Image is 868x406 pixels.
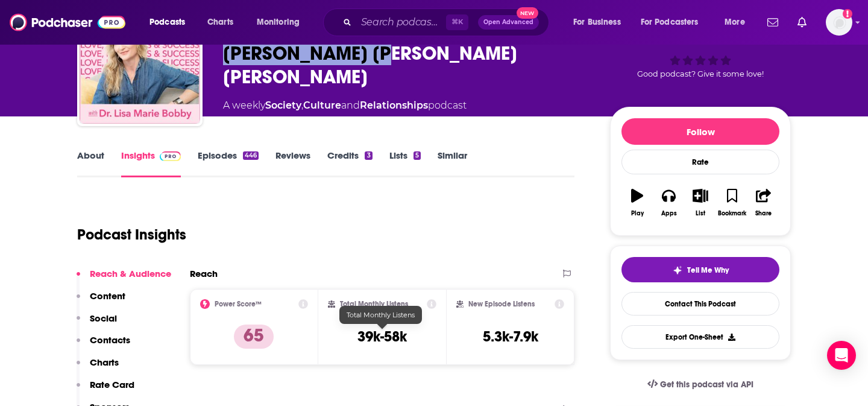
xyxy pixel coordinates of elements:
h2: Total Monthly Listens [340,300,408,308]
button: Show profile menu [826,9,852,36]
img: Love, Happiness and Success with Dr. Lisa Marie Bobby [80,3,200,124]
button: Play [621,181,653,224]
a: Lists5 [389,150,421,177]
a: Credits3 [327,150,372,177]
input: Search podcasts, credits, & more... [356,13,446,32]
button: Contacts [77,334,130,357]
a: Contact This Podcast [621,292,779,316]
button: open menu [633,13,716,32]
div: 65Good podcast? Give it some love! [610,7,791,91]
h1: Podcast Insights [77,226,186,244]
button: tell me why sparkleTell Me Why [621,257,779,282]
span: Charts [207,14,233,31]
a: Show notifications dropdown [763,12,783,33]
div: Rate [621,150,779,174]
h3: 5.3k-7.9k [483,328,538,346]
a: Show notifications dropdown [793,12,811,33]
span: For Business [573,14,621,31]
span: For Podcasters [641,14,699,31]
div: Search podcasts, credits, & more... [335,8,561,36]
img: tell me why sparkle [673,265,682,275]
button: Social [77,312,117,335]
button: Share [748,181,779,224]
button: Reach & Audience [77,268,171,290]
a: About [77,150,104,177]
p: 65 [234,325,274,349]
div: Share [755,210,772,217]
a: Relationships [360,100,428,111]
span: Open Advanced [483,19,533,25]
h2: Reach [190,268,218,279]
span: Monitoring [257,14,300,31]
p: Rate Card [90,379,134,390]
button: Rate Card [77,379,134,401]
span: , [301,100,303,111]
span: Total Monthly Listens [347,311,415,319]
button: Apps [653,181,684,224]
h2: New Episode Listens [468,300,535,308]
button: Open AdvancedNew [478,15,539,30]
button: Follow [621,118,779,145]
div: A weekly podcast [223,98,467,113]
div: 446 [243,151,259,160]
a: Charts [200,13,241,32]
a: Reviews [275,150,310,177]
span: ⌘ K [446,14,468,30]
button: Charts [77,357,119,379]
a: Culture [303,100,341,111]
button: open menu [248,13,315,32]
div: Play [631,210,644,217]
span: More [725,14,745,31]
button: Export One-Sheet [621,325,779,349]
div: Bookmark [718,210,746,217]
a: Episodes446 [198,150,259,177]
img: User Profile [826,9,852,36]
span: Good podcast? Give it some love! [637,69,764,78]
button: open menu [716,13,760,32]
span: Podcasts [149,14,185,31]
a: Society [265,100,301,111]
a: Get this podcast via API [638,370,763,399]
p: Reach & Audience [90,268,171,279]
span: Tell Me Why [687,265,729,275]
span: Get this podcast via API [660,379,753,390]
h2: Power Score™ [215,300,262,308]
a: Similar [438,150,467,177]
img: Podchaser Pro [160,151,181,161]
div: 3 [365,151,372,160]
div: List [696,210,705,217]
span: and [341,100,360,111]
span: Logged in as megcassidy [826,9,852,36]
span: New [517,7,538,19]
div: Open Intercom Messenger [827,341,856,370]
button: Bookmark [716,181,747,224]
a: InsightsPodchaser Pro [121,150,181,177]
p: Social [90,312,117,324]
button: List [685,181,716,224]
div: 5 [414,151,421,160]
button: Content [77,290,125,312]
button: open menu [565,13,636,32]
p: Contacts [90,334,130,346]
p: Charts [90,357,119,368]
button: open menu [141,13,201,32]
h3: 39k-58k [357,328,407,346]
img: Podchaser - Follow, Share and Rate Podcasts [10,11,125,34]
svg: Add a profile image [843,9,852,19]
p: Content [90,290,125,302]
div: Apps [661,210,677,217]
